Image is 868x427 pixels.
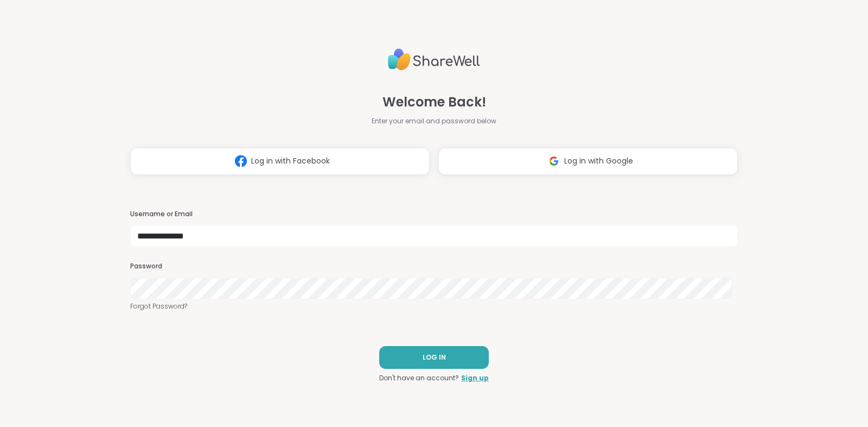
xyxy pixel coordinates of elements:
[379,346,489,369] button: LOG IN
[564,155,633,167] span: Log in with Google
[231,151,251,171] img: ShareWell Logomark
[379,373,459,383] span: Don't have an account?
[388,44,480,75] img: ShareWell Logo
[438,148,738,175] button: Log in with Google
[130,262,738,271] h3: Password
[130,148,430,175] button: Log in with Facebook
[372,116,496,126] span: Enter your email and password below
[130,210,738,219] h3: Username or Email
[423,353,446,362] span: LOG IN
[544,151,564,171] img: ShareWell Logomark
[130,302,738,311] a: Forgot Password?
[251,155,330,167] span: Log in with Facebook
[461,373,489,383] a: Sign up
[382,92,486,112] span: Welcome Back!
